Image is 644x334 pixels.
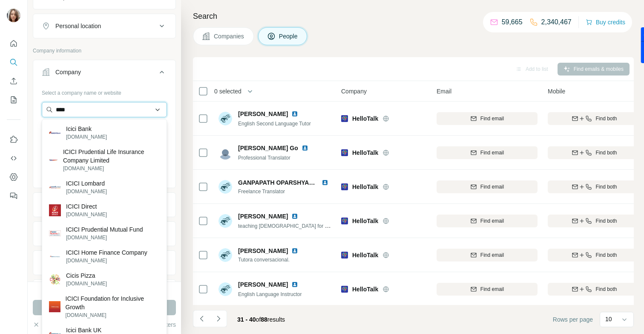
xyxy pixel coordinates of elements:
[218,282,232,296] img: Avatar
[237,316,256,323] span: 31 - 40
[352,251,378,259] span: HelloTalk
[218,214,232,228] img: Avatar
[256,316,261,323] span: of
[480,251,504,259] span: Find email
[55,68,81,76] div: Company
[341,115,348,122] img: Logo of HelloTalk
[352,183,378,191] span: HelloTalk
[33,62,175,86] button: Company
[480,183,504,191] span: Find email
[63,165,160,172] p: [DOMAIN_NAME]
[352,114,378,123] span: HelloTalk
[238,110,288,118] span: [PERSON_NAME]
[218,112,232,125] img: Avatar
[238,155,290,161] span: Professional Translator
[586,16,625,28] button: Buy credits
[66,234,143,241] p: [DOMAIN_NAME]
[7,132,20,147] button: Use Surfe on LinkedIn
[66,294,160,311] p: ICICI Foundation for Inclusive Growth
[63,148,160,165] p: ICICI Prudential Life Insurance Company Limited
[341,183,348,190] img: Logo of HelloTalk
[302,145,308,151] img: LinkedIn logo
[238,256,302,264] span: Tutora conversacional.
[595,149,617,157] span: Find both
[548,87,565,96] span: Mobile
[7,73,20,89] button: Enrich CSV
[437,215,538,227] button: Find email
[7,151,20,166] button: Use Surfe API
[66,202,107,211] p: ICICI Direct
[7,36,20,51] button: Quick start
[49,131,61,134] img: Icici Bank
[548,249,641,261] button: Find both
[480,115,504,122] span: Find email
[214,32,245,41] span: Companies
[49,156,58,165] img: ICICI Prudential Life Insurance Company Limited
[553,315,593,324] span: Rows per page
[595,285,617,293] span: Find both
[49,181,61,193] img: ICICI Lombard
[480,217,504,225] span: Find email
[437,283,538,296] button: Find email
[66,271,107,280] p: Cicis Pizza
[595,183,617,191] span: Find both
[55,22,101,30] div: Personal location
[210,310,227,327] button: Navigate to next page
[238,144,298,152] span: [PERSON_NAME] Go
[352,217,378,225] span: HelloTalk
[66,188,107,195] p: [DOMAIN_NAME]
[238,121,311,127] span: English Second Language Tutor
[66,179,107,188] p: ICICI Lombard
[291,281,298,288] img: LinkedIn logo
[193,10,634,22] h4: Search
[218,146,232,160] img: Avatar
[66,311,160,319] p: [DOMAIN_NAME]
[352,148,378,157] span: HelloTalk
[66,225,143,234] p: ICICI Prudential Mutual Fund
[42,86,167,97] div: Select a company name or website
[595,115,617,122] span: Find both
[238,179,328,186] span: GANPAPATH OPARSHYAPIROM
[548,180,641,193] button: Find both
[238,212,288,221] span: [PERSON_NAME]
[341,286,348,293] img: Logo of HelloTalk
[437,146,538,159] button: Find email
[291,110,298,117] img: LinkedIn logo
[33,47,176,55] p: Company information
[261,316,267,323] span: 88
[33,195,175,215] button: Industry
[7,55,20,70] button: Search
[66,133,107,141] p: [DOMAIN_NAME]
[437,180,538,193] button: Find email
[66,280,107,288] p: [DOMAIN_NAME]
[7,9,20,22] img: Avatar
[322,179,328,186] img: LinkedIn logo
[541,17,572,27] p: 2,340,467
[238,188,332,195] span: Freelance Translator
[595,217,617,225] span: Find both
[480,285,504,293] span: Find email
[7,169,20,185] button: Dashboard
[238,280,288,289] span: [PERSON_NAME]
[66,248,147,257] p: ICICI Home Finance Company
[193,310,210,327] button: Navigate to previous page
[341,252,348,258] img: Logo of HelloTalk
[502,17,523,27] p: 59,665
[437,112,538,125] button: Find email
[238,247,288,254] span: [PERSON_NAME]
[437,249,538,261] button: Find email
[352,285,378,293] span: HelloTalk
[49,227,61,239] img: ICICI Prudential Mutual Fund
[480,149,504,157] span: Find email
[66,125,107,133] p: Icici Bank
[548,112,641,125] button: Find both
[7,92,20,107] button: My lists
[218,180,232,194] img: Avatar
[49,301,60,313] img: ICICI Foundation for Inclusive Growth
[33,320,57,329] button: Clear
[437,87,451,96] span: Email
[214,87,241,96] span: 0 selected
[548,146,641,159] button: Find both
[238,291,302,297] span: English Language Instructor
[49,250,61,262] img: ICICI Home Finance Company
